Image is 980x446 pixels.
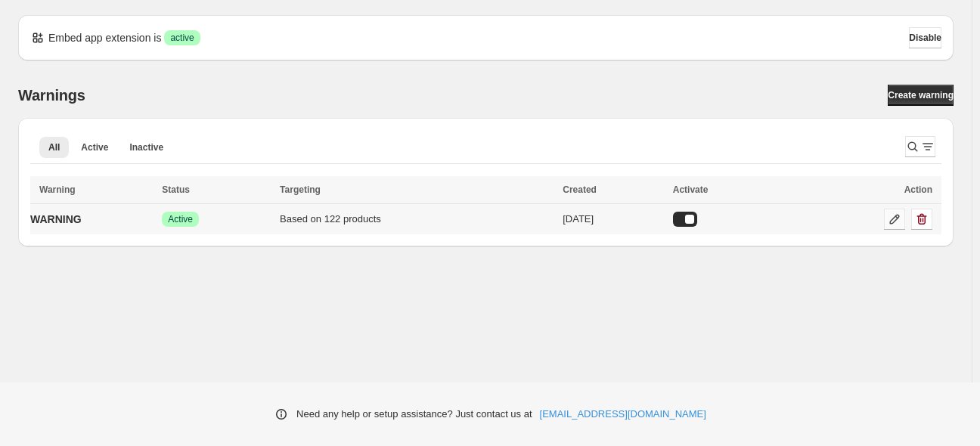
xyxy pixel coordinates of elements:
div: [DATE] [563,212,664,227]
span: Status [162,184,190,195]
span: Active [81,141,108,153]
p: WARNING [30,212,82,227]
a: [EMAIL_ADDRESS][DOMAIN_NAME] [540,407,706,422]
a: WARNING [30,207,82,231]
span: Created [563,184,597,195]
span: Targeting [280,184,321,195]
button: Disable [909,27,941,48]
span: Disable [909,32,941,44]
div: Based on 122 products [280,212,554,227]
span: Create warning [888,89,954,101]
button: Search and filter results [905,136,935,157]
span: Active [168,213,193,225]
p: Embed app extension is [48,30,161,45]
span: Inactive [129,141,163,153]
span: Activate [673,184,709,195]
span: active [170,32,194,44]
a: Create warning [888,85,954,106]
h2: Warnings [18,86,85,104]
span: Action [904,184,932,195]
span: Warning [39,184,76,195]
span: All [48,141,60,153]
